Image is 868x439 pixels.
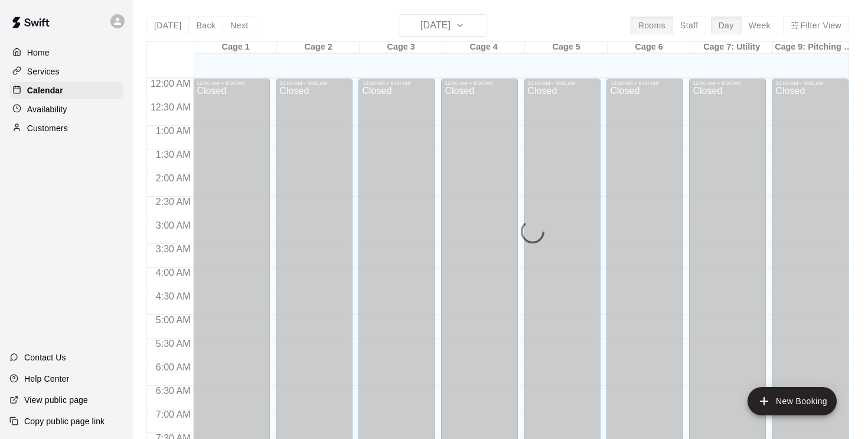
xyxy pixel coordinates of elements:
[360,42,442,53] div: Cage 3
[27,122,68,134] p: Customers
[153,362,194,372] span: 6:00 AM
[445,80,514,86] div: 12:00 AM – 9:00 AM
[9,119,123,137] a: Customers
[608,42,690,53] div: Cage 6
[153,197,194,207] span: 2:30 AM
[9,100,123,118] a: Availability
[9,82,123,99] a: Calendar
[153,126,194,136] span: 1:00 AM
[362,80,432,86] div: 12:00 AM – 9:00 AM
[610,80,680,86] div: 12:00 AM – 9:00 AM
[153,386,194,396] span: 6:30 AM
[775,80,845,86] div: 12:00 AM – 9:00 AM
[153,220,194,230] span: 3:00 AM
[153,268,194,278] span: 4:00 AM
[527,80,597,86] div: 12:00 AM – 9:00 AM
[773,42,856,53] div: Cage 9: Pitching Baseball
[27,84,63,96] p: Calendar
[153,315,194,325] span: 5:00 AM
[9,44,123,61] a: Home
[27,103,67,115] p: Availability
[153,244,194,254] span: 3:30 AM
[153,339,194,349] span: 5:30 AM
[194,42,277,53] div: Cage 1
[153,291,194,301] span: 4:30 AM
[27,47,50,58] p: Home
[442,42,525,53] div: Cage 4
[277,42,360,53] div: Cage 2
[748,387,837,415] button: add
[9,63,123,80] a: Services
[148,79,194,89] span: 12:00 AM
[690,42,773,53] div: Cage 7: Utility
[153,173,194,183] span: 2:00 AM
[148,102,194,112] span: 12:30 AM
[693,80,762,86] div: 12:00 AM – 9:00 AM
[525,42,608,53] div: Cage 5
[24,352,66,363] p: Contact Us
[153,409,194,420] span: 7:00 AM
[24,415,105,427] p: Copy public page link
[279,80,349,86] div: 12:00 AM – 9:00 AM
[24,373,69,385] p: Help Center
[27,66,60,77] p: Services
[24,394,88,406] p: View public page
[197,80,266,86] div: 12:00 AM – 9:00 AM
[153,149,194,160] span: 1:30 AM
